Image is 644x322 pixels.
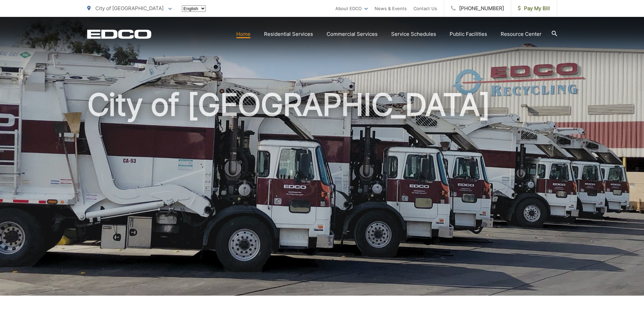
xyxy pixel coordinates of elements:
a: About EDCO [335,4,368,13]
a: Public Facilities [450,30,487,38]
span: Pay My Bill [518,4,550,13]
select: Select a language [182,5,206,12]
a: Commercial Services [327,30,378,38]
a: News & Events [375,4,407,13]
a: Contact Us [413,4,437,13]
a: Service Schedules [391,30,436,38]
span: City of [GEOGRAPHIC_DATA] [95,5,164,11]
h1: City of [GEOGRAPHIC_DATA] [87,88,557,302]
a: Home [236,30,251,38]
a: EDCD logo. Return to the homepage. [87,29,151,39]
a: Resource Center [501,30,542,38]
a: Residential Services [264,30,313,38]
